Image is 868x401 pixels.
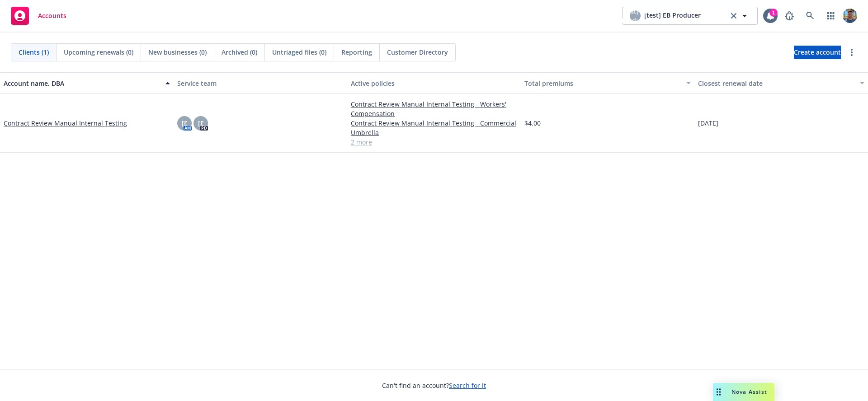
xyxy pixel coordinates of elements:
[524,118,541,128] span: $4.00
[351,118,517,137] a: Contract Review Manual Internal Testing - Commercial Umbrella
[351,79,517,88] div: Active policies
[38,12,66,19] span: Accounts
[177,79,344,88] div: Service team
[382,381,486,390] span: Can't find an account?
[698,79,854,88] div: Closest renewal date
[644,10,701,21] span: [test] EB Producer
[801,7,819,25] a: Search
[148,47,207,57] span: New businesses (0)
[731,388,767,396] span: Nova Assist
[174,72,347,94] button: Service team
[7,3,70,28] a: Accounts
[19,47,49,57] span: Clients (1)
[698,118,718,128] span: [DATE]
[694,72,868,94] button: Closest renewal date
[521,72,694,94] button: Total premiums
[780,7,798,25] a: Report a Bug
[728,10,739,21] a: clear selection
[4,79,160,88] div: Account name, DBA
[794,46,841,59] a: Create account
[713,383,774,401] button: Nova Assist
[524,79,681,88] div: Total premiums
[341,47,372,57] span: Reporting
[622,7,758,25] button: [test] EB Producer[test] EB Producerclear selection
[621,6,650,25] span: [test] EB Producer
[351,137,517,147] a: 2 more
[769,9,778,17] div: 1
[64,47,133,57] span: Upcoming renewals (0)
[222,47,257,57] span: Archived (0)
[347,72,521,94] button: Active policies
[843,9,857,23] img: photo
[713,383,724,401] div: Drag to move
[846,47,857,58] a: more
[4,118,127,128] a: Contract Review Manual Internal Testing
[182,118,188,128] span: [E
[387,47,448,57] span: Customer Directory
[449,381,486,390] a: Search for it
[272,47,326,57] span: Untriaged files (0)
[822,7,840,25] a: Switch app
[794,44,841,61] span: Create account
[198,118,204,128] span: [E
[351,99,517,118] a: Contract Review Manual Internal Testing - Workers' Compensation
